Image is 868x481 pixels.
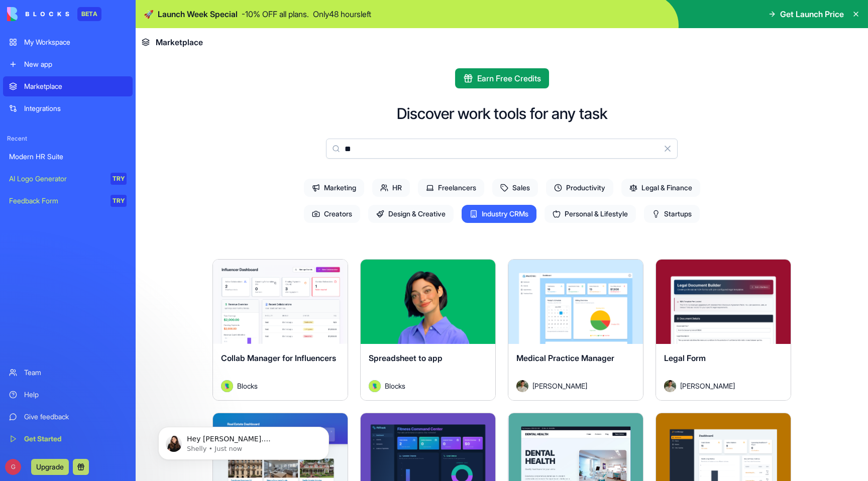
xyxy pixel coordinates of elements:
[24,368,127,378] div: Team
[780,8,844,20] span: Get Launch Price
[3,191,133,211] a: Feedback FormTRY
[237,381,258,391] span: Blocks
[313,8,371,20] p: Only 48 hours left
[143,406,344,476] iframe: Intercom notifications message
[24,81,127,91] div: Marketplace
[372,179,410,197] span: HR
[664,353,706,363] span: Legal Form
[532,381,587,391] span: [PERSON_NAME]
[3,407,133,427] a: Give feedback
[304,205,360,223] span: Creators
[3,169,133,189] a: AI Logo GeneratorTRY
[77,7,101,21] div: BETA
[546,179,613,197] span: Productivity
[369,353,443,363] span: Spreadsheet to app
[508,259,643,401] a: Medical Practice ManagerAvatar[PERSON_NAME]
[621,179,700,197] span: Legal & Finance
[304,179,364,197] span: Marketing
[368,205,454,223] span: Design & Creative
[418,179,484,197] span: Freelancers
[158,8,238,20] span: Launch Week Special
[477,72,541,84] span: Earn Free Credits
[516,380,528,392] img: Avatar
[3,135,133,143] span: Recent
[664,380,676,392] img: Avatar
[9,152,127,162] div: Modern HR Suite
[111,195,127,207] div: TRY
[212,259,348,401] a: Collab Manager for InfluencersAvatarBlocks
[455,68,549,88] button: Earn Free Credits
[31,459,69,475] button: Upgrade
[3,32,133,52] a: My Workspace
[3,429,133,449] a: Get Started
[644,205,700,223] span: Startups
[144,8,154,20] span: 🚀
[3,54,133,74] a: New app
[385,381,405,391] span: Blocks
[156,36,203,48] span: Marketplace
[7,7,101,21] a: BETA
[221,353,336,363] span: Collab Manager for Influencers
[242,8,309,20] p: - 10 % OFF all plans.
[9,196,103,206] div: Feedback Form
[24,37,127,47] div: My Workspace
[5,459,21,475] span: G
[3,385,133,405] a: Help
[31,461,69,471] a: Upgrade
[7,7,69,21] img: logo
[24,59,127,69] div: New app
[24,434,127,444] div: Get Started
[369,380,381,392] img: Avatar
[680,381,735,391] span: [PERSON_NAME]
[24,390,127,400] div: Help
[3,76,133,96] a: Marketplace
[111,173,127,185] div: TRY
[3,98,133,118] a: Integrations
[516,353,614,363] span: Medical Practice Manager
[3,363,133,383] a: Team
[24,412,127,422] div: Give feedback
[221,380,233,392] img: Avatar
[24,103,127,113] div: Integrations
[545,205,636,223] span: Personal & Lifestyle
[656,259,791,401] a: Legal FormAvatar[PERSON_NAME]
[360,259,496,401] a: Spreadsheet to appAvatarBlocks
[3,147,133,167] a: Modern HR Suite
[462,205,536,223] span: Industry CRMs
[9,174,103,184] div: AI Logo Generator
[492,179,538,197] span: Sales
[397,104,607,123] h2: Discover work tools for any task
